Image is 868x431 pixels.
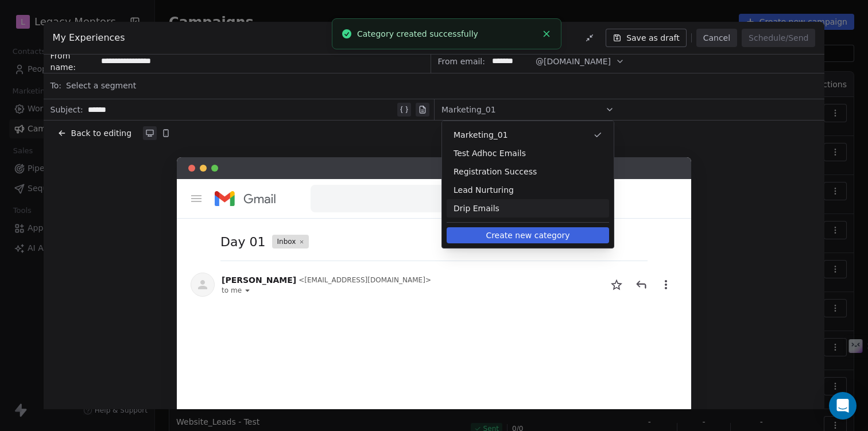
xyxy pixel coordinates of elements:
span: Inbox [277,237,296,246]
span: Select a segment [66,80,136,91]
div: Open Intercom Messenger [829,392,857,420]
span: < [EMAIL_ADDRESS][DOMAIN_NAME] > [299,275,431,285]
span: Registration Success [454,166,602,177]
span: Test Adhoc Emails [454,147,602,159]
button: Schedule/Send [742,29,815,47]
span: From name: [51,50,96,73]
span: Subject: [51,104,83,119]
span: Lead Nurturing [454,184,602,196]
span: Marketing_01 [441,104,496,115]
span: Marketing_01 [454,129,588,141]
span: My Experiences [53,31,125,45]
button: Close toast [539,26,554,41]
span: Back to editing [71,127,131,139]
span: to me [222,286,242,295]
button: Cancel [696,29,737,47]
div: Category created successfully [357,28,537,40]
span: From email: [438,56,485,67]
button: Save as draft [606,29,687,47]
span: Day 01 [220,232,265,251]
span: @[DOMAIN_NAME] [536,56,611,68]
div: Suggestions [447,126,609,218]
span: [PERSON_NAME] [222,274,296,286]
button: Create new category [447,227,609,243]
span: Drip Emails [454,203,602,214]
span: To: [51,80,61,91]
